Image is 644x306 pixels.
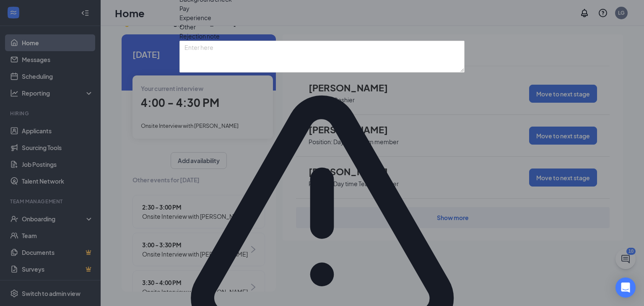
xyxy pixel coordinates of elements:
[179,13,211,22] span: Experience
[179,22,196,31] span: Other
[179,4,190,13] span: Pay
[615,277,636,298] div: Open Intercom Messenger
[179,32,220,40] span: Rejection note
